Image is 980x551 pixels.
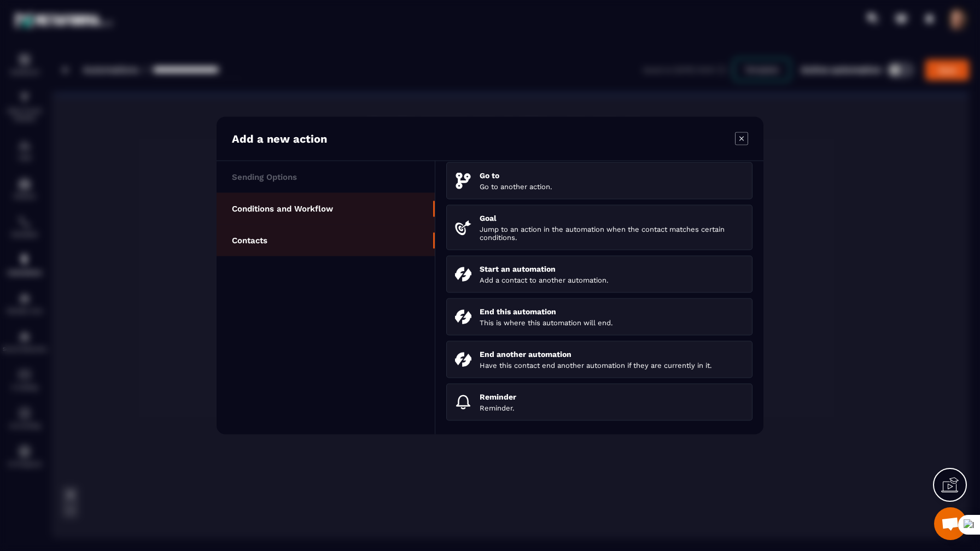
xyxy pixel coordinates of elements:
p: Sending Options [232,172,297,182]
p: Start an automation [480,265,744,273]
p: Jump to an action in the automation when the contact matches certain conditions. [480,225,744,242]
p: Have this contact end another automation if they are currently in it. [480,361,744,370]
p: Reminder [480,392,744,401]
img: endAnotherAutomation.svg [455,351,471,368]
p: End another automation [480,350,744,359]
img: startAutomation.svg [455,266,471,283]
p: This is where this automation will end. [480,319,744,327]
p: End this automation [480,307,744,316]
p: Goal [480,214,744,222]
p: Conditions and Workflow [232,204,333,214]
img: goto.svg [455,173,471,189]
a: Mở cuộc trò chuyện [934,507,967,540]
img: endAutomation.svg [455,309,471,325]
img: targeted.svg [455,219,471,236]
p: Add a contact to another automation. [480,276,744,284]
img: reminder.svg [455,394,471,411]
p: Go to another action. [480,183,744,191]
p: Contacts [232,236,267,245]
p: Go to [480,171,744,180]
p: Reminder. [480,404,744,412]
p: Add a new action [232,132,327,145]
